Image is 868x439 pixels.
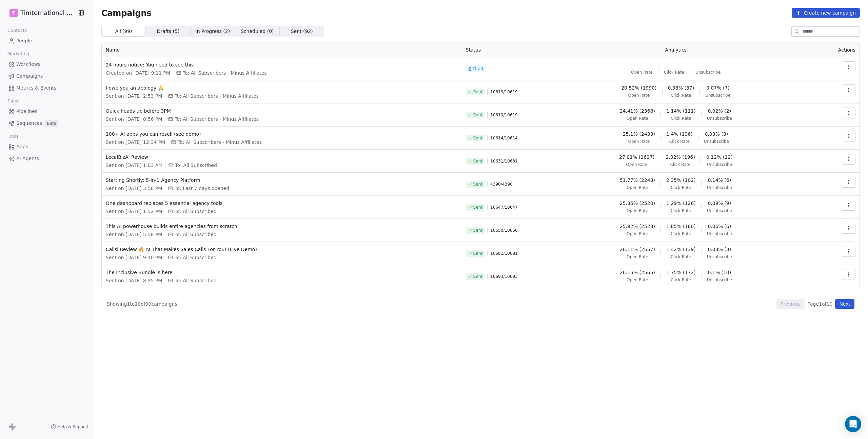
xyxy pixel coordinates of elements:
[473,112,482,118] span: Sent
[627,254,648,260] span: Open Rate
[106,223,458,230] span: This AI powerhouse builds entire agencies from scratch
[16,108,37,115] span: Pipelines
[671,254,691,260] span: Click Rate
[183,70,267,76] span: To: All Subscribers - Minus Affiliates
[4,25,30,36] span: Contacts
[626,162,648,167] span: Open Rate
[106,185,162,192] span: Sent on [DATE] 3:58 PM
[805,42,860,57] th: Actions
[490,228,518,233] span: 10650 / 10650
[473,182,482,187] span: Sent
[631,70,653,75] span: Open Rate
[291,28,313,35] span: Sent ( 92 )
[107,301,177,307] span: Showing 1 to 10 of 99 campaigns
[620,269,655,276] span: 26.15% (2565)
[708,177,731,184] span: 0.14% (6)
[490,182,512,187] span: 4390 / 4390
[12,9,15,16] span: T
[473,135,482,141] span: Sent
[673,61,675,68] span: -
[490,158,518,164] span: 10631 / 10631
[792,8,860,18] button: Create new campaign
[671,185,691,190] span: Click Rate
[5,71,87,82] a: Campaigns
[835,299,854,309] button: Next
[106,131,458,137] span: 100+ AI apps you can resell (see demo)
[666,177,696,184] span: 2.35% (102)
[106,154,458,160] span: LocalBizAi Review
[664,70,684,75] span: Click Rate
[106,84,458,91] span: I owe you an apology 🙏
[671,208,691,213] span: Click Rate
[666,154,695,160] span: 2.02% (196)
[845,416,861,432] div: Open Intercom Messenger
[106,208,162,215] span: Sent on [DATE] 1:52 PM
[671,116,691,121] span: Click Rate
[670,162,691,167] span: Click Rate
[5,131,21,141] span: Tools
[708,108,731,114] span: 0.02% (2)
[707,277,732,283] span: Unsubscribe
[707,162,732,167] span: Unsubscribe
[490,205,518,210] span: 10647 / 10647
[175,208,216,215] span: To: All Subscribed
[16,143,28,150] span: Apps
[106,277,162,284] span: Sent on [DATE] 8:35 PM
[473,205,482,210] span: Sent
[16,155,39,162] span: AI Agents
[20,8,76,17] span: Timternational B.V.
[619,154,654,160] span: 27.01% (2627)
[627,277,648,283] span: Open Rate
[106,246,458,253] span: Callsi Review 🔥 AI That Makes Sales Calls For You! (Live Demo)
[666,269,696,276] span: 1.75% (172)
[51,424,89,430] a: Help & Support
[16,73,43,80] span: Campaigns
[45,120,58,127] span: Beta
[473,274,482,279] span: Sent
[621,84,656,91] span: 20.52% (1990)
[628,93,650,98] span: Open Rate
[490,112,518,118] span: 10619 / 10619
[106,61,458,68] span: 24 hours notice: You need to see this
[5,153,87,164] a: AI Agents
[666,200,696,207] span: 1.29% (126)
[490,274,518,279] span: 10693 / 10693
[106,108,458,114] span: Quick heads up before 3PM
[641,61,643,68] span: -
[175,162,217,169] span: To: All Subscribed
[623,131,655,137] span: 25.1% (2433)
[807,301,832,307] span: Page 1 of 10
[666,131,693,137] span: 1.4% (136)
[704,139,729,144] span: Unsubscribe
[5,141,87,152] a: Apps
[106,231,162,238] span: Sent on [DATE] 5:58 PM
[707,61,709,68] span: -
[5,59,87,70] a: Workflows
[473,228,482,233] span: Sent
[666,246,696,253] span: 1.42% (139)
[5,106,87,117] a: Pipelines
[707,254,732,260] span: Unsubscribe
[58,424,89,430] span: Help & Support
[547,42,805,57] th: Analytics
[620,246,655,253] span: 26.11% (2557)
[708,246,731,253] span: 0.03% (3)
[175,93,259,99] span: To: All Subscribers - Minus Affiliates
[666,108,696,114] span: 1.14% (111)
[5,118,87,129] a: SequencesBeta
[106,70,170,76] span: Created on [DATE] 9:11 PM
[106,93,162,99] span: Sent on [DATE] 2:53 PM
[627,208,648,213] span: Open Rate
[706,154,733,160] span: 0.12% (12)
[707,231,732,236] span: Unsubscribe
[157,28,180,35] span: Drafts ( 5 )
[473,66,484,72] span: Draft
[175,231,216,238] span: To: All Subscribed
[175,185,229,192] span: To: Last 7 days opened
[5,96,22,106] span: Sales
[708,200,731,207] span: 0.09% (9)
[776,299,805,309] button: Previous
[106,162,163,169] span: Sent on [DATE] 1:03 AM
[705,93,730,98] span: Unsubscribe
[628,139,650,144] span: Open Rate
